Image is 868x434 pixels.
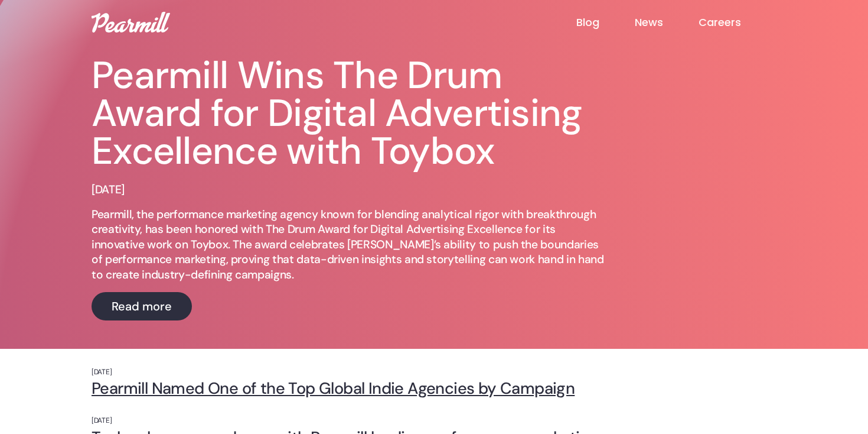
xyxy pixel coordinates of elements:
[699,15,776,30] a: Careers
[92,57,611,170] h1: Pearmill Wins The Drum Award for Digital Advertising Excellence with Toybox
[92,292,192,320] a: Read more
[92,368,776,377] p: [DATE]
[92,182,125,197] p: [DATE]
[92,379,776,397] a: Pearmill Named One of the Top Global Indie Agencies by Campaign
[92,207,611,283] p: Pearmill, the performance marketing agency known for blending analytical rigor with breakthrough ...
[92,416,776,426] p: [DATE]
[635,15,699,30] a: News
[92,12,170,33] img: Pearmill logo
[576,15,635,30] a: Blog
